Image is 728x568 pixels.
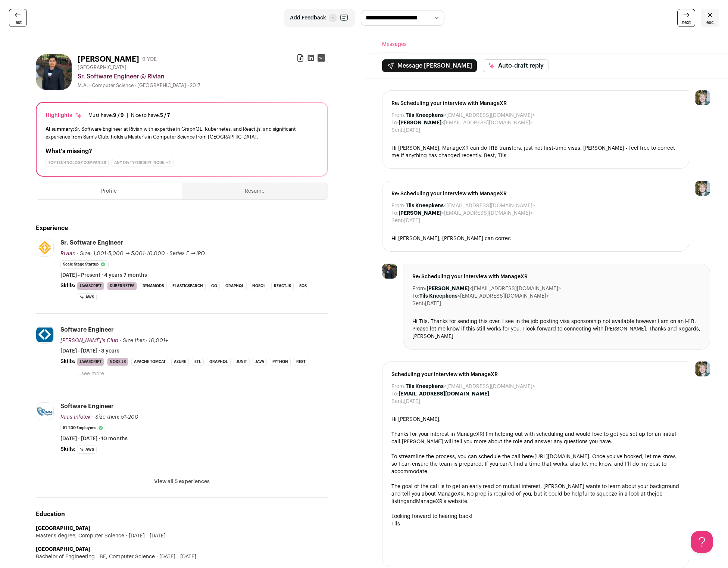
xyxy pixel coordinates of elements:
dd: [DATE] [404,127,420,134]
span: AI summary: [46,127,74,131]
dt: From: [412,285,427,292]
img: 6494470-medium_jpg [695,361,710,376]
li: Node.js [107,358,128,366]
img: d7c19cac8ec1d325fe18bfaf867f05df746c9855ccca786d7a74a1db76128317.jpg [36,239,53,256]
div: Any of: typescript, node, +4 [112,159,174,167]
b: Tils Kneepkens [406,113,444,118]
span: next [682,19,691,25]
b: [PERSON_NAME] [427,286,469,291]
strong: [GEOGRAPHIC_DATA] [36,547,90,552]
dd: <[EMAIL_ADDRESS][DOMAIN_NAME]> [399,119,533,127]
div: Top Technology Companies [46,159,109,167]
h2: Education [36,510,328,519]
span: Rivian [60,251,75,256]
iframe: Help Scout Beacon - Open [691,531,713,553]
dt: From: [391,112,406,119]
div: Tils [391,520,680,528]
b: Tils Kneepkens [419,294,457,299]
div: Thanks for your interest in ManageXR! I'm helping out with scheduling and would love to get you s... [391,431,680,446]
button: ...see more [77,370,104,378]
span: Re: Scheduling your interview with ManageXR [412,273,701,280]
span: [DATE] - [DATE] · 3 years [60,347,119,355]
div: Hi Tils, Thanks for sending this over. I see in the job posting visa sponsorship not available ho... [412,318,701,340]
button: Auto-draft reply [483,59,549,72]
span: Skills: [60,446,75,453]
div: To streamline the process, you can schedule the call here: . Once you’ve booked, let me know, so ... [391,453,680,475]
button: Message [PERSON_NAME] [382,59,477,72]
dt: To: [391,119,399,127]
button: Resume [182,183,327,199]
div: Hi [PERSON_NAME], ManageXR can do H1B transfers, just not first-time visas. [PERSON_NAME] - feel ... [391,145,680,159]
b: [EMAIL_ADDRESS][DOMAIN_NAME] [399,391,489,397]
li: DynamoDB [140,282,167,290]
div: 9 YOE [142,56,157,63]
div: Hi [PERSON_NAME], [391,416,680,423]
dd: <[EMAIL_ADDRESS][DOMAIN_NAME]> [399,209,533,217]
dt: From: [391,383,406,390]
li: Scale Stage Startup [60,260,109,269]
b: Tils Kneepkens [406,384,444,389]
dt: From: [391,202,406,209]
dd: [DATE] [425,300,441,307]
span: 5 / 7 [160,113,170,118]
dt: To: [391,390,399,398]
dt: Sent: [391,398,404,405]
button: Messages [382,36,407,53]
li: Go [209,282,220,290]
span: [DATE] - [DATE] · 10 months [60,435,128,443]
div: Must have: [88,112,124,118]
img: 68de4e89e40faf25d288f056246f8610dc20e183ab49d6236b7a14b2f77be128.jpg [36,54,72,90]
dd: <[EMAIL_ADDRESS][DOMAIN_NAME]> [427,285,561,292]
span: · Size then: 51-200 [92,415,138,420]
button: View all 5 experiences [154,478,210,485]
li: Elasticsearch [170,282,206,290]
li: AWS [77,293,97,301]
li: ETL [192,358,204,366]
li: Java [253,358,267,366]
li: JavaScript [77,282,104,290]
b: [PERSON_NAME] [399,211,441,216]
span: Raas Infotek [60,415,91,420]
div: Master's degree, Computer Science [36,532,328,540]
li: GraphQL [223,282,247,290]
span: Skills: [60,358,75,365]
span: F [329,14,337,22]
li: Apache Tomcat [131,358,168,366]
b: [PERSON_NAME] [399,120,441,125]
span: [PERSON_NAME] will tell you more about the role and answer any questions you have. [402,439,612,444]
div: Bachelor of Engineering - BE, Computer Science [36,553,328,561]
span: 9 / 9 [113,113,124,118]
li: JUnit [234,358,250,366]
ul: | [88,112,170,118]
img: a812202682f6f3bed4d9d1d0c5234e79e01203f1979ca145df7be33e66aceee5.jpg [36,328,53,342]
a: ManageXR's website [416,499,467,504]
li: JavaScript [77,358,104,366]
div: Looking forward to hearing back! [391,513,680,520]
button: Add Feedback F [284,9,355,27]
a: last [9,9,27,27]
div: Nice to have: [131,112,170,118]
h1: [PERSON_NAME] [78,54,139,65]
dd: <[EMAIL_ADDRESS][DOMAIN_NAME]> [406,383,535,390]
div: Highlights [46,112,82,119]
button: Profile [36,183,182,199]
div: The goal of the call is to get an early read on mutual interest. [PERSON_NAME] wants to learn abo... [391,483,680,505]
img: 68de4e89e40faf25d288f056246f8610dc20e183ab49d6236b7a14b2f77be128.jpg [382,264,397,279]
div: Sr. Software Engineer [60,239,123,247]
img: 6494470-medium_jpg [695,90,710,105]
img: 6494470-medium_jpg [695,181,710,196]
span: Add Feedback [290,14,326,22]
dd: [DATE] [404,398,420,405]
h2: Experience [36,224,328,233]
li: SQS [297,282,309,290]
dt: To: [391,209,399,217]
dt: Sent: [412,300,425,307]
b: Tils Kneepkens [406,203,444,208]
span: Re: Scheduling your interview with ManageXR [391,190,680,198]
li: REST [294,358,308,366]
li: Python [270,358,291,366]
span: [PERSON_NAME]'s Club [60,338,118,343]
div: Sr. Software Engineer at Rivian with expertise in GraphQL, Kubernetes, and React.js, and signific... [46,125,318,141]
span: [DATE] - [DATE] [155,553,196,561]
span: esc [706,19,714,25]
